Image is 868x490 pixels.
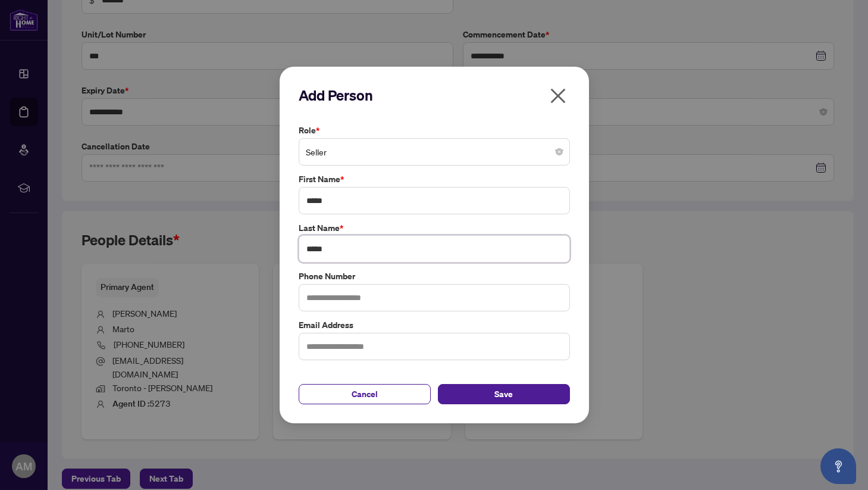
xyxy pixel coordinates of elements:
span: Cancel [352,385,378,404]
label: Role [299,124,570,137]
h2: Add Person [299,86,570,105]
label: Phone Number [299,270,570,283]
label: First Name [299,173,570,186]
label: Last Name [299,221,570,235]
button: Open asap [820,448,856,484]
button: Cancel [299,384,431,404]
span: close [549,86,568,105]
span: close-circle [556,148,563,155]
span: Save [494,385,513,404]
label: Email Address [299,319,570,332]
button: Save [438,384,570,404]
span: Seller [306,141,563,163]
